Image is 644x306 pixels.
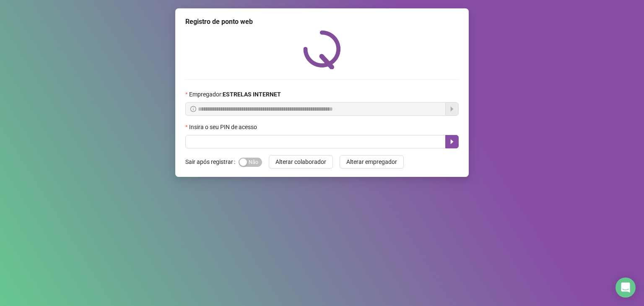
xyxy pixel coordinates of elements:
[449,138,455,145] span: caret-right
[185,155,239,169] label: Sair após registrar
[346,157,397,166] span: Alterar empregador
[269,155,333,169] button: Alterar colaborador
[340,155,404,169] button: Alterar empregador
[185,17,459,27] div: Registro de ponto web
[615,277,636,298] div: Open Intercom Messenger
[190,106,196,112] span: info-circle
[223,91,281,98] strong: ESTRELAS INTERNET
[303,30,341,69] img: QRPoint
[275,157,326,166] span: Alterar colaborador
[185,122,262,132] label: Insira o seu PIN de acesso
[189,90,281,99] span: Empregador :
